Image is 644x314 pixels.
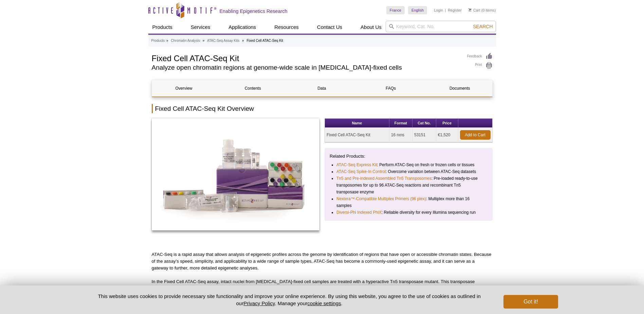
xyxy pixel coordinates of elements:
[336,168,481,175] li: : Overcome variation between ATAC-Seq datasets
[152,251,493,272] p: ATAC-Seq is a rapid assay that allows analysis of epigenetic profiles across the genome by identi...
[408,6,427,14] a: English
[336,161,377,168] a: ATAC-Seq Express Kit
[448,8,462,13] a: Register
[242,39,244,42] li: »
[445,6,446,14] li: |
[336,209,481,216] li: : Reliable diversity for every Illumina sequencing run
[221,80,285,97] a: Contents
[148,21,177,34] a: Products
[336,175,481,195] li: : Pre-loaded ready-to-use transposomes for up to 96 ATAC-Seq reactions and recombinant Tn5 transp...
[152,278,493,292] p: In the Fixed Cell ATAC-Seq assay, intact nuclei from [MEDICAL_DATA]-fixed cell samples are treate...
[270,21,303,34] a: Resources
[389,128,412,142] td: 16 rxns
[412,119,436,128] th: Cat No.
[220,8,288,14] h2: Enabling Epigenetics Research
[471,23,495,30] button: Search
[243,300,275,306] a: Privacy Policy
[460,130,491,140] a: Add to Cart
[356,21,386,34] a: About Us
[152,53,460,63] h1: Fixed Cell ATAC-Seq Kit
[166,39,168,42] li: »
[152,104,493,113] h2: Fixed Cell ATAC-Seq Kit Overview
[325,128,389,142] td: Fixed Cell ATAC-Seq Kit
[151,38,165,44] a: Products
[152,80,216,97] a: Overview
[359,80,423,97] a: FAQs
[152,65,460,71] h2: Analyze open chromatin regions at genome-wide scale in [MEDICAL_DATA]-fixed cells
[412,128,436,142] td: 53151
[171,38,200,44] a: Chromatin Analysis
[336,175,431,182] a: Tn5 and Pre-indexed Assembled Tn5 Transposomes
[336,195,481,209] li: : Multiplex more than 16 samples
[86,293,493,307] p: This website uses cookies to provide necessary site functionality and improve your online experie...
[473,24,493,29] span: Search
[203,39,205,42] li: »
[336,209,382,216] a: Diversi-Phi Indexed PhiX
[246,39,283,42] li: Fixed Cell ATAC-Seq Kit
[434,8,443,13] a: Login
[224,21,260,34] a: Applications
[187,21,215,34] a: Services
[389,119,412,128] th: Format
[468,6,496,14] li: (0 items)
[207,38,239,44] a: ATAC-Seq Assay Kits
[436,128,458,142] td: €1,520
[467,62,493,69] a: Print
[386,21,496,32] input: Keyword, Cat. No.
[386,6,405,14] a: France
[307,300,341,306] button: cookie settings
[336,195,426,202] a: Nextera™-Compatible Multiplex Primers (96 plex)
[467,53,493,60] a: Feedback
[290,80,354,97] a: Data
[313,21,346,34] a: Contact Us
[468,8,472,12] img: Your Cart
[336,161,481,168] li: : Perform ATAC-Seq on fresh or frozen cells or tissues
[330,153,487,160] p: Related Products:
[336,168,386,175] a: ATAC-Seq Spike-In Control
[325,119,389,128] th: Name
[152,118,320,230] img: CUT&Tag-IT Assay Kit - Tissue
[468,8,480,13] a: Cart
[503,295,558,309] button: Got it!
[428,80,492,97] a: Documents
[436,119,458,128] th: Price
